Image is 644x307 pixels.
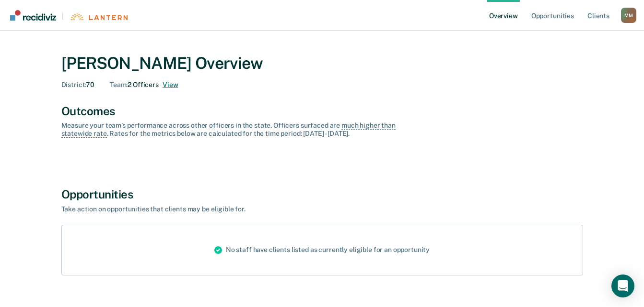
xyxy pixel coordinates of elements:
div: 70 [61,81,95,89]
span: | [56,12,70,21]
div: Open Intercom Messenger [611,274,634,297]
img: Recidiviz [10,10,56,21]
div: M M [621,8,636,23]
div: Opportunities [61,187,583,201]
button: Profile dropdown button [621,8,636,23]
span: Team : [110,81,128,88]
img: Lantern [70,13,128,21]
div: Outcomes [61,104,583,118]
div: Take action on opportunities that clients may be eligible for. [61,205,397,213]
div: No staff have clients listed as currently eligible for an opportunity [207,225,437,275]
div: 2 Officers [110,81,178,89]
div: Measure your team’s performance across other officer s in the state. Officer s surfaced are . Rat... [61,121,397,138]
span: District : [61,81,86,88]
div: [PERSON_NAME] Overview [61,54,583,73]
span: much higher than statewide rate [61,121,396,138]
button: 2 officers on Mashanna Moore's Team [163,81,178,89]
